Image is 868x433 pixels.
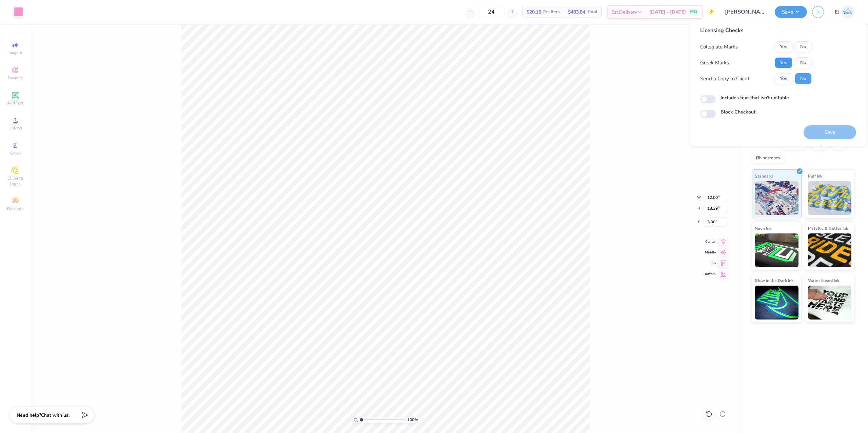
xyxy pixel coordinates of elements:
label: Block Checkout [721,108,755,116]
span: $20.16 [527,8,541,16]
button: No [795,41,811,52]
span: Glow in the Dark Ink [755,277,793,284]
span: Center [704,239,716,244]
img: Neon Ink [755,233,798,267]
img: Metallic & Glitter Ink [808,233,852,267]
span: Upload [8,125,22,131]
img: Standard [755,181,798,215]
span: Image AI [7,50,23,56]
button: Yes [775,57,792,68]
span: Chat with us. [41,412,70,418]
span: EJ [835,8,840,16]
button: No [795,57,811,68]
img: Glow in the Dark Ink [755,286,798,319]
span: Est. Delivery [611,8,637,16]
button: Yes [775,73,792,84]
div: Greek Marks [700,59,729,67]
span: Metallic & Glitter Ink [808,225,848,232]
div: Collegiate Marks [700,43,738,51]
span: $483.84 [568,8,585,16]
img: Water based Ink [808,286,852,319]
img: Edgardo Jr [841,5,854,19]
input: Untitled Design [720,5,770,19]
span: Bottom [704,272,716,276]
span: Standard [755,172,773,180]
div: Rhinestones [752,153,785,163]
div: Send a Copy to Client [700,75,749,83]
input: – – [478,6,505,18]
span: Puff Ink [808,172,822,180]
span: Neon Ink [755,225,771,232]
span: 100 % [407,417,418,423]
div: Licensing Checks [700,26,811,35]
strong: Need help? [17,412,41,418]
button: Yes [775,41,792,52]
span: Decorate [7,206,23,211]
label: Includes text that isn't editable [721,94,789,101]
span: Water based Ink [808,277,839,284]
span: FREE [690,9,697,14]
span: Top [704,261,716,266]
a: EJ [835,5,854,19]
span: [DATE] - [DATE] [649,8,686,16]
span: Greek [10,150,21,156]
span: Total [587,8,597,16]
span: Add Text [7,100,23,106]
button: Save [775,6,807,18]
span: Clipart & logos [3,176,27,186]
span: Per Item [543,8,560,16]
img: Puff Ink [808,181,852,215]
span: Designs [8,75,23,81]
button: No [795,73,811,84]
span: Middle [704,250,716,255]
